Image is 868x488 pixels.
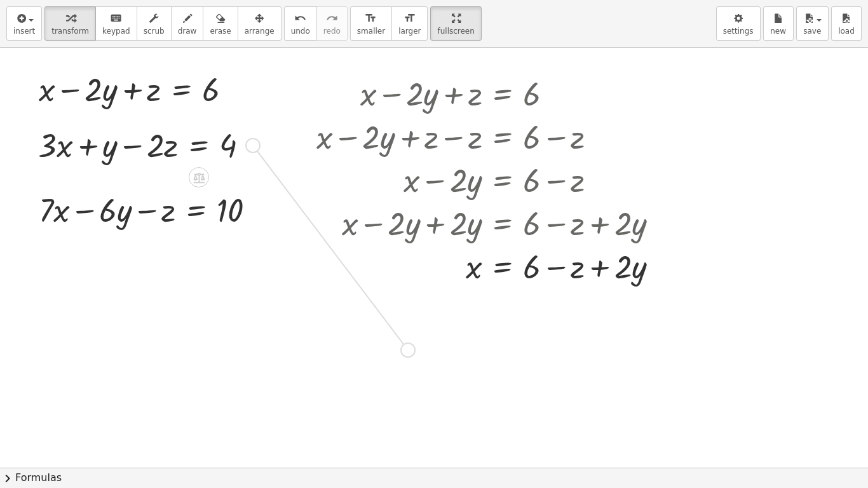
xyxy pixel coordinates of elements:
button: settings [716,6,761,41]
button: load [831,6,862,41]
button: transform [44,6,96,41]
i: redo [326,11,338,26]
span: larger [398,27,421,36]
i: format_size [403,11,416,26]
button: scrub [137,6,172,41]
button: insert [6,6,42,41]
span: keypad [102,27,130,36]
span: scrub [144,27,165,36]
span: new [770,27,786,36]
i: undo [294,11,306,26]
button: arrange [238,6,281,41]
span: transform [51,27,89,36]
button: erase [203,6,238,41]
span: draw [178,27,197,36]
button: format_sizelarger [391,6,428,41]
span: erase [210,27,231,36]
button: undoundo [284,6,317,41]
span: insert [13,27,35,36]
span: save [803,27,821,36]
span: undo [291,27,310,36]
button: fullscreen [430,6,481,41]
button: redoredo [316,6,348,41]
span: arrange [245,27,275,36]
span: load [838,27,855,36]
button: draw [171,6,204,41]
span: redo [323,27,341,36]
i: format_size [365,11,377,26]
button: keyboardkeypad [95,6,137,41]
span: fullscreen [437,27,474,36]
button: format_sizesmaller [350,6,392,41]
button: new [763,6,794,41]
span: smaller [357,27,385,36]
button: save [796,6,829,41]
div: Apply the same math to both sides of the equation [189,167,209,187]
span: settings [723,27,754,36]
i: keyboard [110,11,122,26]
